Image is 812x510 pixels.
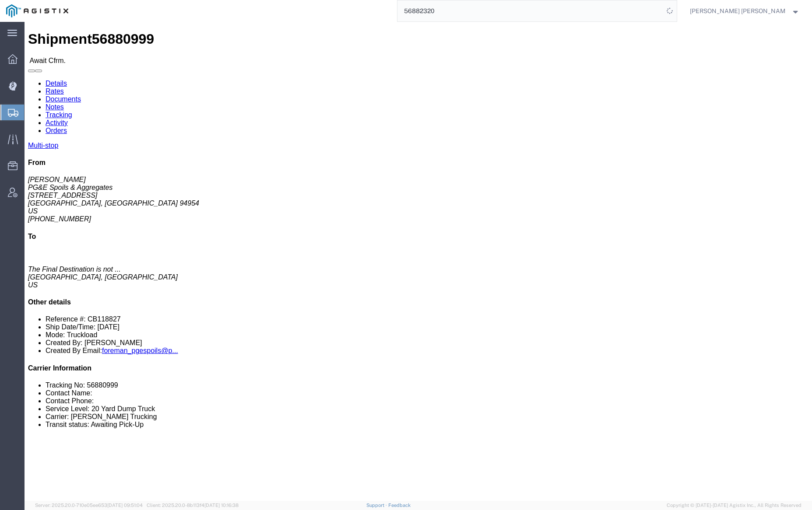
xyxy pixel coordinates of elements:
a: Support [366,503,388,508]
a: Feedback [388,503,411,508]
input: Search for shipment number, reference number [397,0,664,21]
iframe: FS Legacy Container [25,22,812,501]
span: [DATE] 10:16:38 [204,503,239,508]
span: [DATE] 09:51:04 [107,503,143,508]
span: Kayte Bray Dogali [690,6,786,16]
button: [PERSON_NAME] [PERSON_NAME] [689,6,800,16]
span: Server: 2025.20.0-710e05ee653 [35,503,143,508]
span: Client: 2025.20.0-8b113f4 [147,503,239,508]
img: logo [6,4,68,17]
span: Copyright © [DATE]-[DATE] Agistix Inc., All Rights Reserved [667,502,801,509]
